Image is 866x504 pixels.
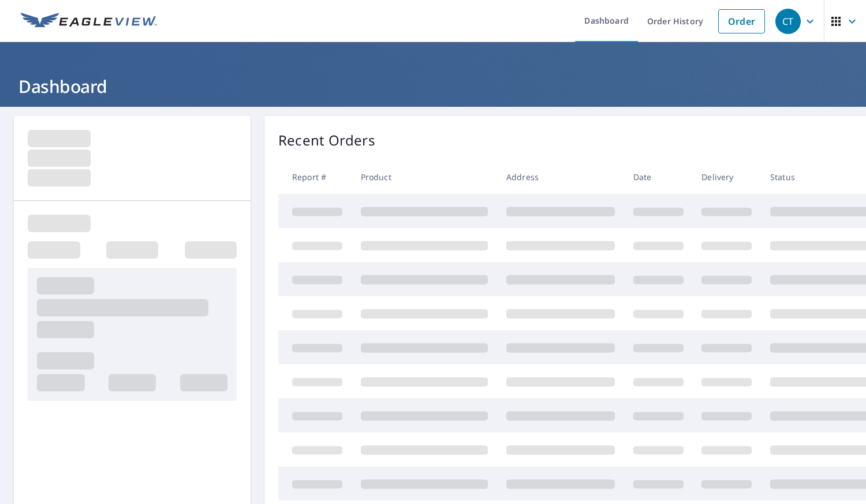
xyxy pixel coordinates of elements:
[718,9,765,33] a: Order
[497,160,624,194] th: Address
[278,160,352,194] th: Report #
[21,13,157,30] img: EV Logo
[352,160,497,194] th: Product
[775,9,801,34] div: CT
[278,130,375,151] p: Recent Orders
[624,160,693,194] th: Date
[692,160,761,194] th: Delivery
[14,74,852,98] h1: Dashboard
